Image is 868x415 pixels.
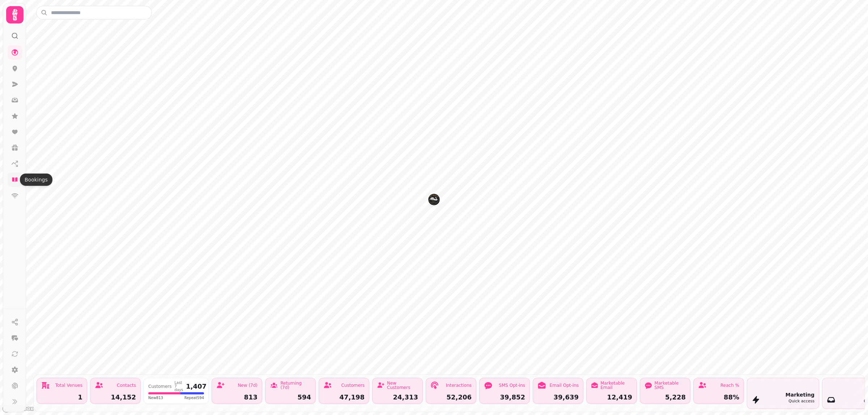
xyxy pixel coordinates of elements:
div: 47,198 [323,394,365,401]
button: The Plough [428,194,440,205]
div: Marketing [786,391,814,398]
div: Total Venues [55,383,82,388]
div: New (7d) [238,383,258,388]
div: 1,407 [186,383,207,390]
button: MarketingQuick access [747,378,819,409]
div: SMS Opt-ins [499,383,525,388]
div: Returning (7d) [280,381,311,390]
div: 1 [41,394,82,401]
div: 24,313 [377,394,418,401]
div: 12,419 [591,394,632,401]
div: Map marker [428,194,440,208]
div: Quick access [786,398,814,405]
div: New Customers [387,381,418,390]
div: Reach % [720,383,739,388]
div: Marketable SMS [655,381,686,390]
div: 5,228 [644,394,686,401]
div: Interactions [446,383,472,388]
div: 39,639 [537,394,579,401]
div: Marketable Email [600,381,632,390]
div: Email Opt-ins [550,383,579,388]
div: Contacts [117,383,136,388]
span: New 813 [148,395,163,401]
span: Repeat 594 [184,395,204,401]
div: Bookings [20,174,52,186]
div: 594 [270,394,311,401]
div: Customers [148,384,172,389]
div: 88% [698,394,739,401]
div: Last 7 days [175,381,183,392]
div: 14,152 [95,394,136,401]
div: Customers [341,383,365,388]
div: 52,206 [430,394,472,401]
a: Mapbox logo [2,405,34,413]
div: 39,852 [484,394,525,401]
div: 813 [216,394,258,401]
